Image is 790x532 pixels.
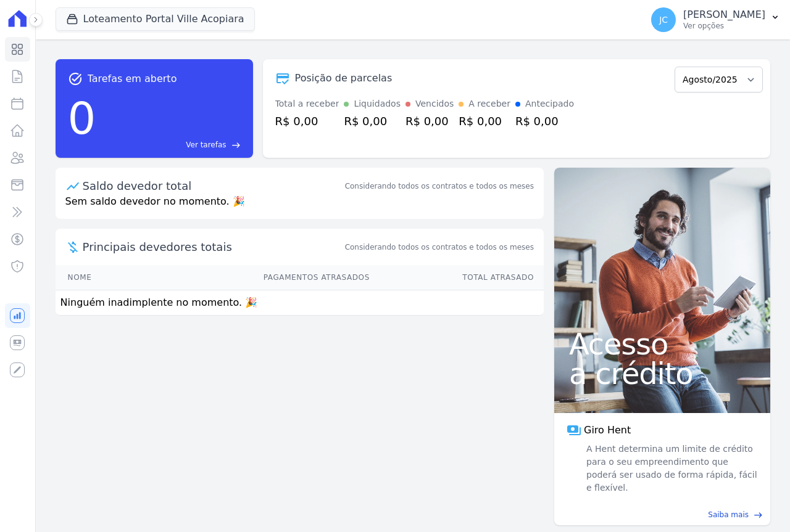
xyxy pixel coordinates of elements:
[345,181,534,192] div: Considerando todos os contratos e todos os meses
[525,97,574,110] div: Antecipado
[708,509,749,520] span: Saiba mais
[584,423,631,438] span: Giro Hent
[56,7,255,31] button: Loteamento Portal Ville Acopiara
[459,113,510,129] div: R$ 0,00
[405,113,454,129] div: R$ 0,00
[468,97,510,110] div: A receber
[641,2,790,37] button: JC [PERSON_NAME] Ver opções
[659,15,668,24] span: JC
[83,178,343,194] div: Saldo devedor total
[143,265,370,290] th: Pagamentos Atrasados
[415,97,454,110] div: Vencidos
[754,510,763,520] span: east
[68,86,96,150] div: 0
[56,194,544,219] p: Sem saldo devedor no momento. 🎉
[56,265,143,290] th: Nome
[569,359,755,388] span: a crédito
[231,141,241,150] span: east
[515,113,574,129] div: R$ 0,00
[101,139,240,150] a: Ver tarefas east
[275,113,339,129] div: R$ 0,00
[295,71,393,86] div: Posição de parcelas
[56,290,544,316] td: Ninguém inadimplente no momento. 🎉
[186,139,226,150] span: Ver tarefas
[683,21,765,31] p: Ver opções
[562,509,763,520] a: Saiba mais east
[683,9,765,21] p: [PERSON_NAME]
[68,72,83,86] span: task_alt
[275,97,339,110] div: Total a receber
[345,242,534,253] span: Considerando todos os contratos e todos os meses
[344,113,401,129] div: R$ 0,00
[83,239,343,255] span: Principais devedores totais
[88,72,177,86] span: Tarefas em aberto
[354,97,401,110] div: Liquidados
[370,265,544,290] th: Total Atrasado
[584,443,758,494] span: A Hent determina um limite de crédito para o seu empreendimento que poderá ser usado de forma ráp...
[569,329,755,359] span: Acesso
